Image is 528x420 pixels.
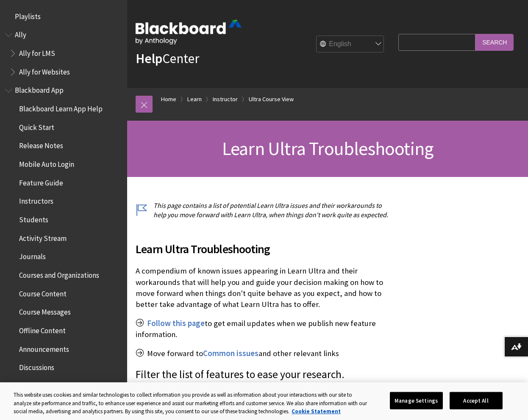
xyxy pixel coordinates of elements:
[19,139,63,150] span: Release Notes
[15,28,26,39] span: Ally
[317,36,384,53] select: Site Language Selector
[19,46,55,58] span: Ally for LMS
[19,250,46,261] span: Journals
[136,20,242,44] img: Blackboard by Anthology
[136,367,394,382] p: Filter the list of features to ease your research.
[136,50,199,67] a: HelpCenter
[19,342,69,354] span: Announcements
[19,379,51,390] span: Due Dates
[475,34,514,50] input: Search
[19,360,54,372] span: Discussions
[15,9,41,21] span: Playlists
[161,94,176,105] a: Home
[14,391,370,416] div: This website uses cookies and similar technologies to collect information you provide as well as ...
[249,94,294,105] a: Ultra Course View
[213,94,238,105] a: Instructor
[19,231,67,243] span: Activity Stream
[136,50,162,67] strong: Help
[19,65,70,76] span: Ally for Websites
[19,305,71,317] span: Course Messages
[450,392,503,409] button: Accept All
[147,318,205,329] a: Follow this page
[19,176,63,187] span: Feature Guide
[19,157,74,169] span: Mobile Auto Login
[222,137,433,160] span: Learn Ultra Troubleshooting
[187,94,202,105] a: Learn
[136,201,394,220] p: This page contains a list of potential Learn Ultra issues and their workarounds to help you move ...
[19,287,67,298] span: Course Content
[15,83,64,95] span: Blackboard App
[19,268,99,279] span: Courses and Organizations
[203,348,258,359] a: Common issues
[19,120,54,132] span: Quick Start
[19,323,66,335] span: Offline Content
[136,348,394,359] p: Move forward to and other relevant links
[5,28,122,79] nav: Book outline for Anthology Ally Help
[136,318,394,340] p: to get email updates when we publish new feature information.
[292,408,341,415] a: More information about your privacy, opens in a new tab
[5,9,122,24] nav: Book outline for Playlists
[390,392,443,409] button: Manage Settings
[19,213,48,224] span: Students
[136,265,394,310] p: A compendium of known issues appearing in Learn Ultra and their workarounds that will help you an...
[19,194,53,206] span: Instructors
[19,102,103,113] span: Blackboard Learn App Help
[136,230,394,258] h2: Learn Ultra Troubleshooting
